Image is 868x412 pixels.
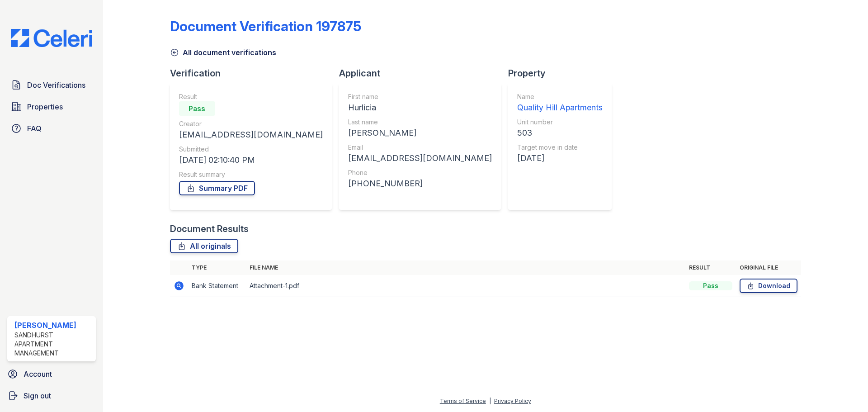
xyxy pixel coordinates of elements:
[246,275,685,297] td: Attachment-1.pdf
[685,260,736,275] th: Result
[170,223,249,235] div: Document Results
[7,76,96,94] a: Doc Verifications
[508,67,619,80] div: Property
[170,47,276,58] a: All document verifications
[246,260,685,275] th: File name
[27,101,63,112] span: Properties
[4,29,99,47] img: CE_Logo_Blue-a8612792a0a2168367f1c8372b55b34899dd931a85d93a1a3d3e32e68fde9ad4.png
[517,92,603,114] a: Name Quality Hill Apartments
[736,260,801,275] th: Original file
[24,390,51,401] span: Sign out
[179,101,215,116] div: Pass
[348,101,492,114] div: Hurlicia
[4,365,99,383] a: Account
[14,320,92,331] div: [PERSON_NAME]
[348,152,492,165] div: [EMAIL_ADDRESS][DOMAIN_NAME]
[348,118,492,127] div: Last name
[517,152,603,165] div: [DATE]
[4,387,99,405] a: Sign out
[179,181,255,195] a: Summary PDF
[170,239,238,253] a: All originals
[494,398,531,404] a: Privacy Policy
[188,275,246,297] td: Bank Statement
[489,398,491,404] div: |
[517,127,603,139] div: 503
[517,143,603,152] div: Target move in date
[27,80,85,90] span: Doc Verifications
[179,92,323,101] div: Result
[440,398,486,404] a: Terms of Service
[179,119,323,128] div: Creator
[170,67,339,80] div: Verification
[170,18,361,34] div: Document Verification 197875
[348,168,492,177] div: Phone
[179,128,323,141] div: [EMAIL_ADDRESS][DOMAIN_NAME]
[179,145,323,154] div: Submitted
[517,118,603,127] div: Unit number
[27,123,42,134] span: FAQ
[179,154,323,166] div: [DATE] 02:10:40 PM
[348,92,492,101] div: First name
[179,170,323,179] div: Result summary
[348,127,492,139] div: [PERSON_NAME]
[339,67,508,80] div: Applicant
[517,92,603,101] div: Name
[689,281,732,290] div: Pass
[14,331,92,358] div: Sandhurst Apartment Management
[7,119,96,137] a: FAQ
[740,279,797,293] a: Download
[348,177,492,190] div: [PHONE_NUMBER]
[24,369,52,379] span: Account
[188,260,246,275] th: Type
[7,98,96,116] a: Properties
[517,101,603,114] div: Quality Hill Apartments
[348,143,492,152] div: Email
